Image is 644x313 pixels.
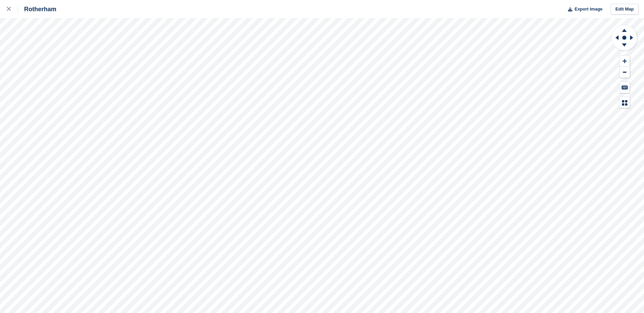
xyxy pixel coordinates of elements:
button: Export Image [564,4,603,15]
div: Rotherham [18,5,56,13]
a: Edit Map [611,4,639,15]
button: Keyboard Shortcuts [620,82,630,93]
button: Zoom In [620,56,630,67]
button: Map Legend [620,97,630,108]
button: Zoom Out [620,67,630,78]
span: Export Image [574,6,602,13]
